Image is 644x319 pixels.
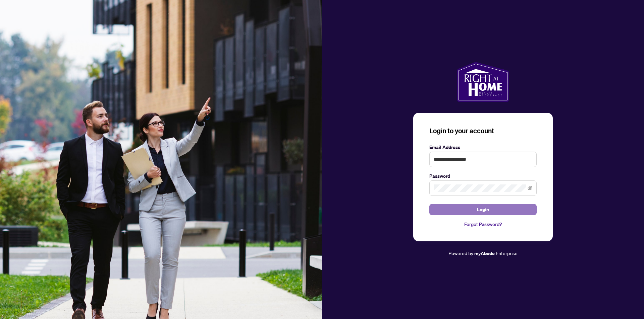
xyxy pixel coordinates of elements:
a: Forgot Password? [429,221,537,228]
label: Password [429,172,537,180]
span: Powered by [448,250,473,256]
span: Login [477,204,489,215]
span: eye-invisible [528,186,532,190]
a: myAbode [474,250,495,257]
img: ma-logo [457,62,509,102]
button: Login [429,204,537,215]
h3: Login to your account [429,126,537,136]
span: Enterprise [496,250,518,256]
label: Email Address [429,144,537,151]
